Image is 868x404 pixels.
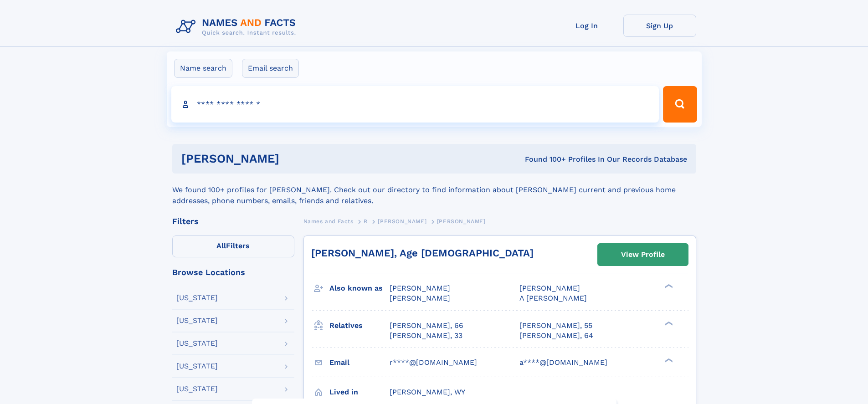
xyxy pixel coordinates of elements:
[663,357,673,363] div: ❯
[437,218,486,225] span: [PERSON_NAME]
[311,247,534,259] a: [PERSON_NAME], Age [DEMOGRAPHIC_DATA]
[623,15,696,37] a: Sign Up
[242,59,299,78] label: Email search
[176,340,218,347] div: [US_STATE]
[519,321,592,331] a: [PERSON_NAME], 55
[519,284,580,292] span: [PERSON_NAME]
[364,218,368,225] span: R
[216,241,226,250] span: All
[329,318,390,333] h3: Relatives
[172,15,303,39] img: Logo Names and Facts
[390,321,463,331] a: [PERSON_NAME], 66
[172,235,294,257] label: Filters
[390,331,462,341] a: [PERSON_NAME], 33
[171,86,659,123] input: search input
[390,388,465,396] span: [PERSON_NAME], WY
[378,218,426,225] span: [PERSON_NAME]
[176,317,218,324] div: [US_STATE]
[172,217,294,225] div: Filters
[329,355,390,370] h3: Email
[663,320,673,326] div: ❯
[663,283,673,289] div: ❯
[390,284,450,292] span: [PERSON_NAME]
[176,363,218,370] div: [US_STATE]
[176,294,218,302] div: [US_STATE]
[176,385,218,393] div: [US_STATE]
[519,331,593,341] a: [PERSON_NAME], 64
[303,215,354,227] a: Names and Facts
[329,281,390,296] h3: Also known as
[519,294,587,302] span: A [PERSON_NAME]
[174,59,232,78] label: Name search
[598,244,688,266] a: View Profile
[378,215,426,227] a: [PERSON_NAME]
[621,244,665,265] div: View Profile
[181,153,402,164] h1: [PERSON_NAME]
[172,268,294,276] div: Browse Locations
[364,215,368,227] a: R
[550,15,623,37] a: Log In
[172,174,696,206] div: We found 100+ profiles for [PERSON_NAME]. Check out our directory to find information about [PERS...
[402,154,687,164] div: Found 100+ Profiles In Our Records Database
[329,384,390,400] h3: Lived in
[390,294,450,302] span: [PERSON_NAME]
[663,86,697,123] button: Search Button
